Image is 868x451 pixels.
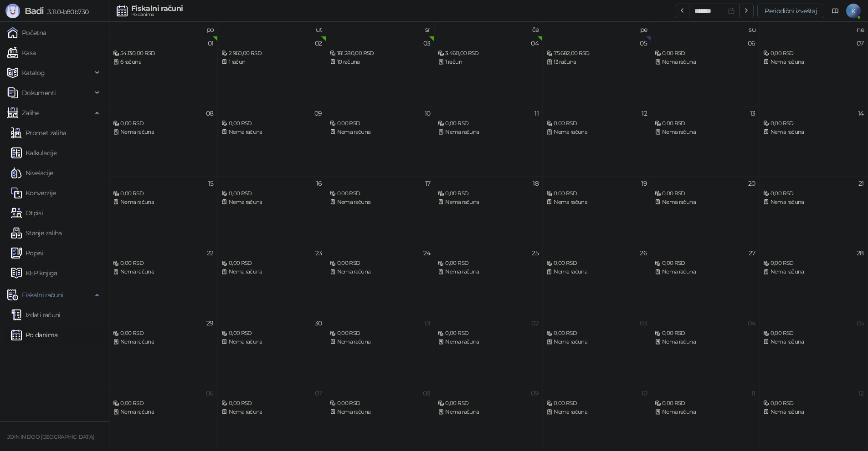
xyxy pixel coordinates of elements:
[221,408,322,416] div: Nema računa
[828,4,842,18] a: Dokumentacija
[221,329,322,338] div: 0,00 RSD
[760,246,868,316] td: 2025-09-28
[315,40,322,46] div: 02
[763,338,864,346] div: Nema računa
[109,176,218,246] td: 2025-09-15
[760,22,868,36] th: ne
[760,176,868,246] td: 2025-09-21
[218,246,326,316] td: 2025-09-23
[221,338,322,346] div: Nema računa
[109,36,218,106] td: 2025-09-01
[113,259,214,268] div: 0,00 RSD
[425,110,431,117] div: 10
[438,268,539,276] div: Nema računa
[109,106,218,176] td: 2025-09-08
[641,390,647,396] div: 10
[315,250,322,256] div: 23
[749,250,755,256] div: 27
[531,390,539,396] div: 09
[532,250,539,256] div: 25
[546,189,647,198] div: 0,00 RSD
[330,119,431,128] div: 0,00 RSD
[760,316,868,386] td: 2025-10-05
[438,329,539,338] div: 0,00 RSD
[25,5,44,16] span: Badi
[208,180,214,187] div: 15
[438,259,539,268] div: 0,00 RSD
[109,22,218,36] th: po
[330,198,431,207] div: Nema računa
[655,268,755,276] div: Nema računa
[651,36,760,106] td: 2025-09-06
[763,58,864,66] div: Nema računa
[655,128,755,137] div: Nema računa
[651,106,760,176] td: 2025-09-13
[221,399,322,408] div: 0,00 RSD
[11,264,57,282] a: KEP knjiga
[330,268,431,276] div: Nema računa
[434,22,543,36] th: če
[438,128,539,137] div: Nema računa
[330,408,431,416] div: Nema računa
[763,49,864,58] div: 0,00 RSD
[113,58,214,66] div: 6 računa
[11,244,43,262] a: Popisi
[330,329,431,338] div: 0,00 RSD
[760,106,868,176] td: 2025-09-14
[655,198,755,207] div: Nema računa
[221,259,322,268] div: 0,00 RSD
[640,40,647,46] div: 05
[113,49,214,58] div: 54.130,00 RSD
[5,4,20,18] img: Logo
[438,399,539,408] div: 0,00 RSD
[748,40,755,46] div: 06
[218,106,326,176] td: 2025-09-09
[434,106,543,176] td: 2025-09-11
[11,306,61,324] a: Izdati računi
[748,320,755,326] div: 04
[326,22,435,36] th: sr
[218,176,326,246] td: 2025-09-16
[655,259,755,268] div: 0,00 RSD
[22,64,45,82] span: Katalog
[131,5,183,12] div: Fiskalni računi
[543,176,651,246] td: 2025-09-19
[221,58,322,66] div: 1 račun
[113,268,214,276] div: Nema računa
[314,110,322,117] div: 09
[315,390,322,396] div: 07
[425,320,431,326] div: 01
[640,320,647,326] div: 03
[857,40,864,46] div: 07
[221,198,322,207] div: Nema računa
[326,106,435,176] td: 2025-09-10
[11,164,53,182] a: Nivelacije
[218,316,326,386] td: 2025-09-30
[641,180,647,187] div: 19
[763,198,864,207] div: Nema računa
[22,286,63,304] span: Fiskalni računi
[434,36,543,106] td: 2025-09-04
[543,22,651,36] th: pe
[113,408,214,416] div: Nema računa
[763,329,864,338] div: 0,00 RSD
[546,119,647,128] div: 0,00 RSD
[221,189,322,198] div: 0,00 RSD
[113,128,214,137] div: Nema računa
[315,320,322,326] div: 30
[207,250,214,256] div: 22
[846,4,861,18] span: K
[651,176,760,246] td: 2025-09-20
[858,180,864,187] div: 21
[857,320,864,326] div: 05
[546,338,647,346] div: Nema računa
[330,128,431,137] div: Nema računa
[434,246,543,316] td: 2025-09-25
[438,119,539,128] div: 0,00 RSD
[218,36,326,106] td: 2025-09-02
[531,40,539,46] div: 04
[22,104,39,122] span: Zalihe
[423,390,431,396] div: 08
[330,259,431,268] div: 0,00 RSD
[11,144,56,162] a: Kalkulacije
